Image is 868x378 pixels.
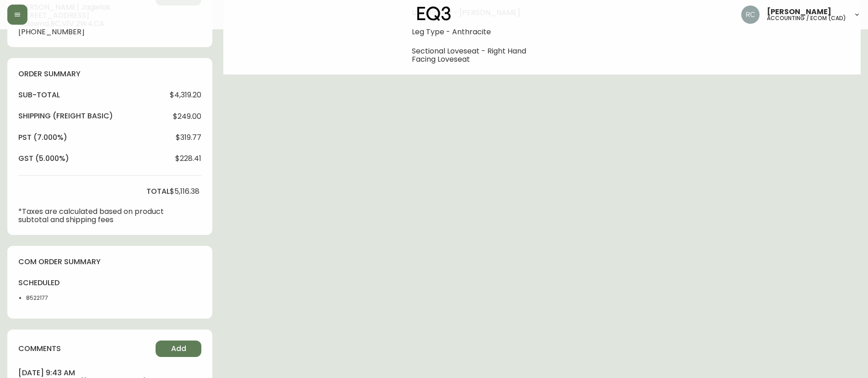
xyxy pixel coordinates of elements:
[18,90,60,100] h4: sub-total
[18,133,67,143] h4: pst (7.000%)
[18,154,69,164] h4: gst (5.000%)
[173,112,201,121] span: $249.00
[170,187,199,196] span: $5,116.38
[18,208,170,224] p: *Taxes are calculated based on product subtotal and shipping fees
[18,111,113,121] h4: Shipping ( Freight Basic )
[767,16,846,21] h5: accounting / ecom (cad)
[176,133,201,142] span: $319.77
[18,69,201,79] h4: order summary
[412,47,548,64] li: Sectional Loveseat - Right Hand Facing Loveseat
[741,5,760,24] img: f4ba4e02bd060be8f1386e3ca455bd0e
[18,368,201,378] h4: [DATE] 9:43 am
[26,294,72,302] li: 8522177
[156,341,201,357] button: Add
[175,154,201,163] span: $228.41
[767,8,831,16] span: [PERSON_NAME]
[18,278,72,288] h4: scheduled
[18,257,201,267] h4: com order summary
[412,28,548,36] li: Leg Type - Anthracite
[146,186,170,197] h4: total
[171,344,186,354] span: Add
[18,28,152,36] span: [PHONE_NUMBER]
[18,344,61,354] h4: comments
[170,91,201,99] span: $4,319.20
[417,6,451,21] img: logo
